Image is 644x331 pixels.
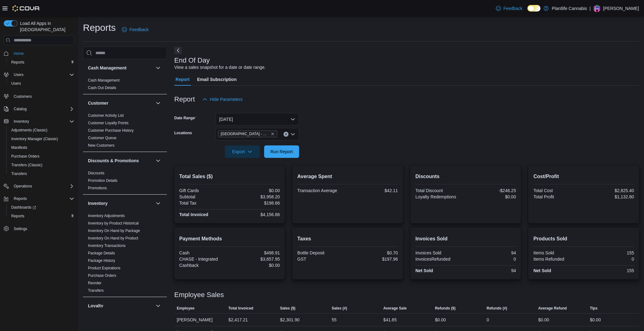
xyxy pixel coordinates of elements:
[533,194,582,199] div: Total Profit
[11,171,27,176] span: Transfers
[585,250,634,255] div: 155
[179,263,228,268] div: Cashback
[154,302,162,310] button: Loyalty
[88,200,153,206] button: Inventory
[174,314,226,326] div: [PERSON_NAME]
[290,132,295,137] button: Open list of options
[503,5,522,12] span: Feedback
[9,126,50,134] a: Adjustments (Classic)
[179,235,280,243] h2: Payment Methods
[88,266,120,271] span: Product Expirations
[88,236,138,241] span: Inventory On Hand by Product
[154,64,162,72] button: Cash Management
[383,306,407,311] span: Average Sale
[88,213,125,218] span: Inventory Adjustments
[14,184,32,189] span: Operations
[297,173,398,180] h2: Average Spent
[6,126,77,135] button: Adjustments (Classic)
[6,79,77,88] button: Users
[538,306,567,311] span: Average Refund
[11,163,42,168] span: Transfers (Classic)
[228,316,248,324] div: $2,417.21
[88,186,107,191] span: Promotions
[231,188,280,193] div: $0.00
[9,170,74,177] span: Transfers
[174,116,196,121] label: Date Range
[533,188,582,193] div: Total Cost
[467,250,516,255] div: 94
[11,118,74,125] span: Inventory
[11,214,24,219] span: Reports
[179,173,280,180] h2: Total Sales ($)
[270,149,293,155] span: Run Report
[1,105,77,113] button: Catalog
[11,105,74,113] span: Catalog
[6,161,77,169] button: Transfers (Classic)
[487,306,507,311] span: Refunds (#)
[585,257,634,262] div: 0
[11,71,74,78] span: Users
[88,221,139,225] a: Inventory by Product Historical
[14,119,29,124] span: Inventory
[88,303,153,309] button: Loyalty
[179,194,228,199] div: Subtotal
[174,64,266,71] div: View a sales snapshot for a date or date range.
[88,236,138,240] a: Inventory On Hand by Product
[88,244,126,248] a: Inventory Transactions
[83,212,167,297] div: Inventory
[9,204,39,211] a: Dashboards
[11,195,74,202] span: Reports
[218,130,277,137] span: Calgary - Mahogany Market
[11,60,24,65] span: Reports
[11,50,26,57] a: Home
[603,5,639,12] p: [PERSON_NAME]
[231,194,280,199] div: $3,958.20
[6,212,77,220] button: Reports
[533,257,582,262] div: Items Refunded
[6,58,77,67] button: Reports
[14,226,27,231] span: Settings
[9,170,29,177] a: Transfers
[487,316,489,324] div: 0
[88,128,134,133] span: Customer Purchase History
[88,178,118,183] span: Promotion Details
[280,306,295,311] span: Sales ($)
[88,214,125,218] a: Inventory Adjustments
[4,46,74,249] nav: Complex example
[83,112,167,152] div: Customer
[9,204,74,211] span: Dashboards
[383,316,397,324] div: $41.85
[88,171,104,175] a: Discounts
[154,200,162,207] button: Inventory
[11,93,34,100] a: Customers
[11,225,30,233] a: Settings
[1,92,77,101] button: Customers
[88,288,104,293] a: Transfers
[14,196,27,201] span: Reports
[83,77,167,94] div: Cash Management
[1,117,77,126] button: Inventory
[177,306,195,311] span: Employee
[215,113,299,125] button: [DATE]
[9,59,27,66] a: Reports
[231,212,280,217] div: $4,156.86
[280,316,299,324] div: $2,301.90
[435,316,446,324] div: $0.00
[6,143,77,152] button: Manifests
[14,106,27,111] span: Catalog
[174,130,192,135] label: Locations
[83,21,116,34] h1: Reports
[11,182,35,190] button: Operations
[88,100,108,106] h3: Customer
[533,250,582,255] div: Items Sold
[88,135,116,140] span: Customer Queue
[88,303,103,309] h3: Loyalty
[154,157,162,164] button: Discounts & Promotions
[467,188,516,193] div: -$246.25
[88,100,153,106] button: Customer
[88,178,118,183] a: Promotion Details
[415,188,464,193] div: Total Discount
[332,306,347,311] span: Sales (#)
[11,105,29,113] button: Catalog
[332,316,337,324] div: 55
